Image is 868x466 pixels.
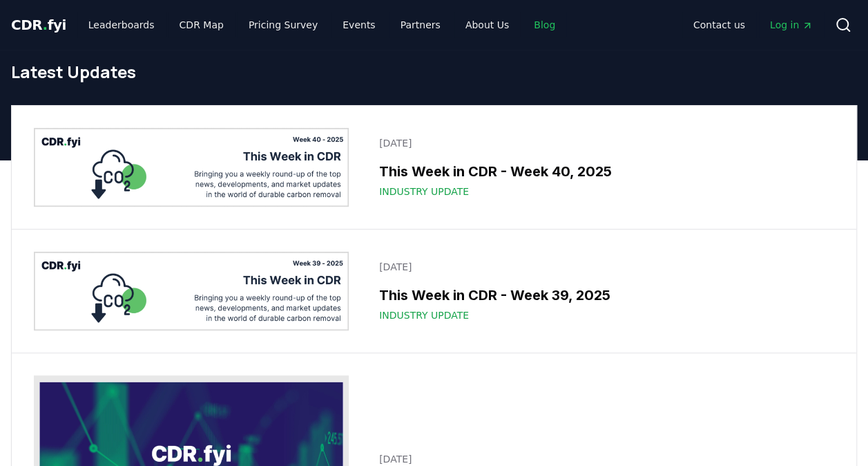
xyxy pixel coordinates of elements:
a: [DATE]This Week in CDR - Week 40, 2025Industry Update [371,128,834,207]
a: About Us [454,12,520,37]
span: Industry Update [379,308,469,322]
a: CDR.fyi [11,15,66,35]
nav: Main [682,12,824,37]
a: Partners [389,12,452,37]
img: This Week in CDR - Week 40, 2025 blog post image [34,128,349,207]
p: [DATE] [379,452,826,466]
nav: Main [77,12,566,37]
a: Events [331,12,386,37]
img: This Week in CDR - Week 39, 2025 blog post image [34,252,349,330]
h3: This Week in CDR - Week 39, 2025 [379,285,826,306]
h1: Latest Updates [11,61,857,83]
a: CDR Map [168,12,235,37]
span: Industry Update [379,185,469,198]
p: [DATE] [379,136,826,150]
span: CDR fyi [11,17,66,33]
a: Blog [523,12,566,37]
p: [DATE] [379,260,826,274]
span: Log in [770,18,813,32]
a: Contact us [682,12,756,37]
a: Pricing Survey [238,12,329,37]
a: Leaderboards [77,12,166,37]
h3: This Week in CDR - Week 40, 2025 [379,161,826,182]
a: Log in [759,12,824,37]
a: [DATE]This Week in CDR - Week 39, 2025Industry Update [371,252,834,330]
span: . [43,17,48,33]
